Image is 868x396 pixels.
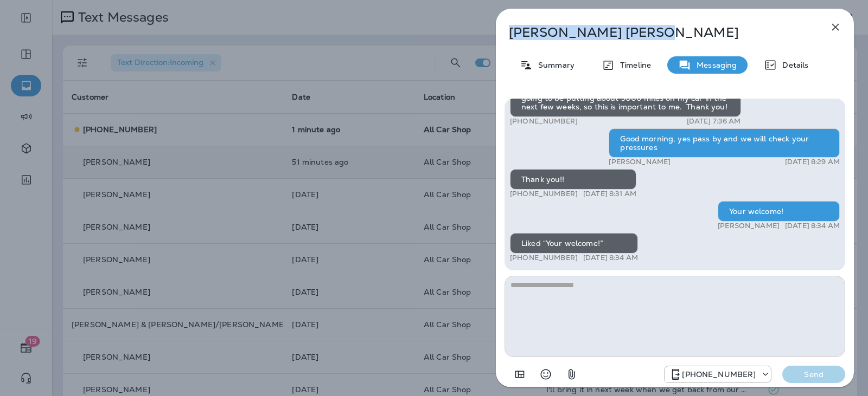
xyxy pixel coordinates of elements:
[777,61,808,69] p: Details
[609,128,840,158] div: Good morning, yes pass by and we will check your pressures
[510,254,578,262] p: [PHONE_NUMBER]
[785,222,840,230] p: [DATE] 8:34 AM
[615,61,651,69] p: Timeline
[510,117,578,126] p: [PHONE_NUMBER]
[609,158,671,166] p: [PERSON_NAME]
[510,233,638,254] div: Liked “Your welcome!”
[533,61,575,69] p: Summary
[718,201,840,222] div: Your welcome!
[691,61,737,69] p: Messaging
[510,169,636,190] div: Thank you!!
[510,190,578,198] p: [PHONE_NUMBER]
[682,370,756,379] p: [PHONE_NUMBER]
[535,363,557,385] button: Select an emoji
[509,363,531,385] button: Add in a premade template
[785,158,840,166] p: [DATE] 8:29 AM
[718,222,780,230] p: [PERSON_NAME]
[687,117,741,126] p: [DATE] 7:36 AM
[583,254,638,262] p: [DATE] 8:34 AM
[665,368,771,381] div: +1 (689) 265-4479
[509,25,805,40] p: [PERSON_NAME] [PERSON_NAME]
[583,190,636,198] p: [DATE] 8:31 AM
